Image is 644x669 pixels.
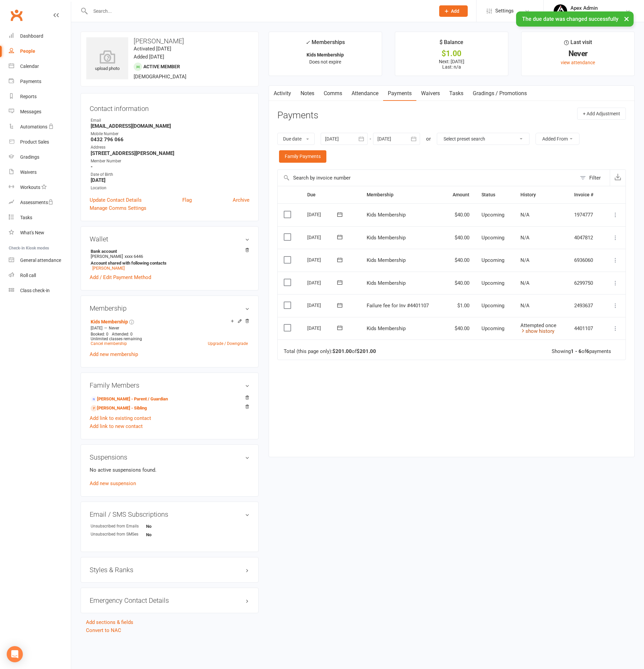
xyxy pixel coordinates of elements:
button: Due date [277,133,315,145]
div: Dashboard [20,33,43,39]
span: Upcoming [481,235,504,241]
th: Invoice # [568,186,603,203]
a: Tasks [9,210,71,225]
div: Messages [20,109,41,114]
div: [DATE] [307,277,338,288]
div: Unsubscribed from SMSes [91,531,146,538]
td: $40.00 [443,272,475,294]
div: [DATE] [307,323,338,333]
a: Attendance [347,86,383,101]
span: N/A [520,257,530,263]
div: Unsubscribed from Emails [91,523,146,529]
strong: No [146,532,185,537]
a: Add new membership [90,351,138,357]
span: xxxx 6446 [125,254,143,259]
td: $40.00 [443,249,475,272]
a: Gradings / Promotions [468,86,532,101]
strong: No [146,524,185,529]
th: Status [475,186,514,203]
div: Last visit [564,38,592,50]
div: Apex Admin [570,5,598,11]
td: 6299750 [568,272,603,294]
strong: Bank account [91,249,246,254]
strong: Kids Membership [307,52,344,57]
span: Kids Membership [367,212,406,218]
span: Active member [143,64,180,69]
span: Failure fee for Inv #4401107 [367,303,429,309]
div: upload photo [86,50,128,72]
div: Mobile Number [91,131,249,137]
td: 1974777 [568,203,603,226]
a: Calendar [9,59,71,74]
span: Upcoming [481,280,504,286]
div: — [89,325,249,331]
span: Add [451,8,459,14]
a: Tasks [445,86,468,101]
th: Due [301,186,360,203]
h3: Wallet [90,235,249,243]
th: Amount [443,186,475,203]
strong: [DATE] [91,177,249,183]
span: Kids Membership [367,235,406,241]
a: Flag [182,196,192,204]
div: Calendar [20,64,39,69]
span: [DATE] [91,326,102,330]
a: Product Sales [9,134,71,150]
a: Automations [9,119,71,134]
a: Notes [296,86,319,101]
td: $40.00 [443,226,475,249]
a: Comms [319,86,347,101]
div: or [426,135,431,143]
div: General attendance [20,258,61,263]
button: Add [439,5,468,17]
td: $1.00 [443,294,475,317]
span: Booked: 0 [91,332,108,337]
span: Kids Membership [367,280,406,286]
a: Dashboard [9,29,71,44]
div: Memberships [306,38,345,50]
td: $40.00 [443,203,475,226]
div: Member Number [91,158,249,164]
a: [PERSON_NAME] [92,266,125,271]
input: Search by invoice number [278,170,577,186]
div: Showing of payments [552,349,611,354]
span: N/A [520,280,530,286]
td: 2493637 [568,294,603,317]
button: Filter [577,170,610,186]
strong: $201.00 [332,348,352,354]
div: Assessments [20,200,53,205]
span: Unlimited classes remaining [91,337,142,341]
strong: 6 [586,348,589,354]
div: $ Balance [440,38,463,50]
div: Total (this page only): of [284,349,376,354]
a: Assessments [9,195,71,210]
div: Tasks [20,215,32,220]
h3: Payments [277,110,318,121]
span: Kids Membership [367,257,406,263]
span: Attended: 0 [112,332,133,337]
p: No active suspensions found. [90,466,249,474]
a: Convert to NAC [86,627,121,633]
time: Added [DATE] [134,54,164,60]
a: People [9,44,71,59]
a: Upgrade / Downgrade [208,341,248,346]
time: Activated [DATE] [134,46,171,52]
td: 6936060 [568,249,603,272]
div: Product Sales [20,139,49,145]
strong: Account shared with following contacts [91,261,246,266]
a: view attendance [561,60,595,65]
span: [DEMOGRAPHIC_DATA] [134,74,186,80]
a: Add sections & fields [86,619,133,625]
div: Apex BJJ [570,11,598,17]
td: 4401107 [568,317,603,340]
div: Reports [20,94,37,99]
div: Waivers [20,169,37,175]
a: Class kiosk mode [9,283,71,298]
div: [DATE] [307,254,338,265]
h3: Emergency Contact Details [90,597,249,604]
a: Cancel membership [91,341,127,346]
a: [PERSON_NAME] - Sibling [91,405,147,412]
li: [PERSON_NAME] [90,248,249,272]
a: Add new suspension [90,480,136,486]
span: Does not expire [309,59,341,65]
